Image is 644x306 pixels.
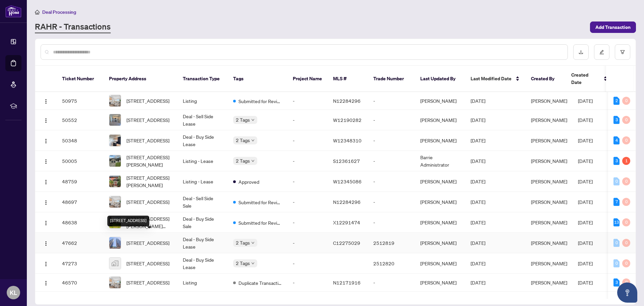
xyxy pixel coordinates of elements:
[578,98,593,104] span: [DATE]
[177,171,228,192] td: Listing - Lease
[471,178,485,184] span: [DATE]
[238,219,282,226] span: Submitted for Review
[578,260,593,266] span: [DATE]
[573,44,589,60] button: download
[471,98,485,104] span: [DATE]
[177,66,228,92] th: Transaction Type
[333,240,360,246] span: C12275029
[109,176,121,187] img: thumbnail-img
[333,158,360,164] span: S12361627
[57,92,104,110] td: 50975
[415,233,465,253] td: [PERSON_NAME]
[566,66,613,92] th: Created Date
[57,130,104,151] td: 50348
[287,253,328,274] td: -
[126,239,169,247] span: [STREET_ADDRESS]
[578,219,593,225] span: [DATE]
[613,239,620,247] div: 0
[471,279,485,286] span: [DATE]
[177,130,228,151] td: Deal - Buy Side Lease
[333,98,361,104] span: N12284296
[471,158,485,164] span: [DATE]
[41,176,51,187] button: Logo
[531,240,567,246] span: [PERSON_NAME]
[471,260,485,266] span: [DATE]
[599,50,604,54] span: edit
[287,151,328,171] td: -
[613,259,620,267] div: 0
[104,66,177,92] th: Property Address
[177,110,228,130] td: Deal - Sell Side Lease
[531,158,567,164] span: [PERSON_NAME]
[43,159,49,164] img: Logo
[613,218,620,226] div: 13
[43,220,49,226] img: Logo
[415,212,465,233] td: [PERSON_NAME]
[613,136,620,144] div: 4
[287,130,328,151] td: -
[328,66,368,92] th: MLS #
[622,278,630,287] div: 0
[415,110,465,130] td: [PERSON_NAME]
[236,157,250,165] span: 2 Tags
[617,282,637,303] button: Open asap
[333,199,361,205] span: N12284296
[43,241,49,246] img: Logo
[471,137,485,143] span: [DATE]
[251,159,255,163] span: down
[126,97,169,104] span: [STREET_ADDRESS]
[579,50,583,54] span: download
[287,171,328,192] td: -
[622,177,630,185] div: 0
[109,95,121,106] img: thumbnail-img
[368,212,415,233] td: -
[236,136,250,144] span: 2 Tags
[43,99,49,104] img: Logo
[590,21,636,33] button: Add Transaction
[126,174,172,189] span: [STREET_ADDRESS][PERSON_NAME]
[333,219,360,225] span: X12291474
[41,196,51,207] button: Logo
[35,21,111,33] a: RAHR - Transactions
[578,199,593,205] span: [DATE]
[578,158,593,164] span: [DATE]
[613,157,620,165] div: 3
[57,233,104,253] td: 47662
[177,151,228,171] td: Listing - Lease
[471,199,485,205] span: [DATE]
[368,192,415,212] td: -
[615,44,630,60] button: filter
[126,116,169,124] span: [STREET_ADDRESS]
[109,258,121,269] img: thumbnail-img
[126,198,169,206] span: [STREET_ADDRESS]
[43,200,49,205] img: Logo
[622,136,630,144] div: 0
[57,274,104,292] td: 46570
[126,137,169,144] span: [STREET_ADDRESS]
[531,178,567,184] span: [PERSON_NAME]
[177,233,228,253] td: Deal - Buy Side Lease
[471,117,485,123] span: [DATE]
[41,115,51,125] button: Logo
[109,237,121,249] img: thumbnail-img
[41,156,51,166] button: Logo
[578,178,593,184] span: [DATE]
[57,66,104,92] th: Ticket Number
[368,151,415,171] td: -
[57,151,104,171] td: 50005
[43,261,49,267] img: Logo
[236,259,250,267] span: 2 Tags
[236,116,250,124] span: 2 Tags
[415,192,465,212] td: [PERSON_NAME]
[287,66,328,92] th: Project Name
[613,97,620,105] div: 2
[613,116,620,124] div: 3
[251,118,255,122] span: down
[126,154,172,168] span: [STREET_ADDRESS][PERSON_NAME]
[595,22,631,33] span: Add Transaction
[613,177,620,185] div: 0
[333,137,362,143] span: W12348310
[368,110,415,130] td: -
[415,92,465,110] td: [PERSON_NAME]
[578,279,593,286] span: [DATE]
